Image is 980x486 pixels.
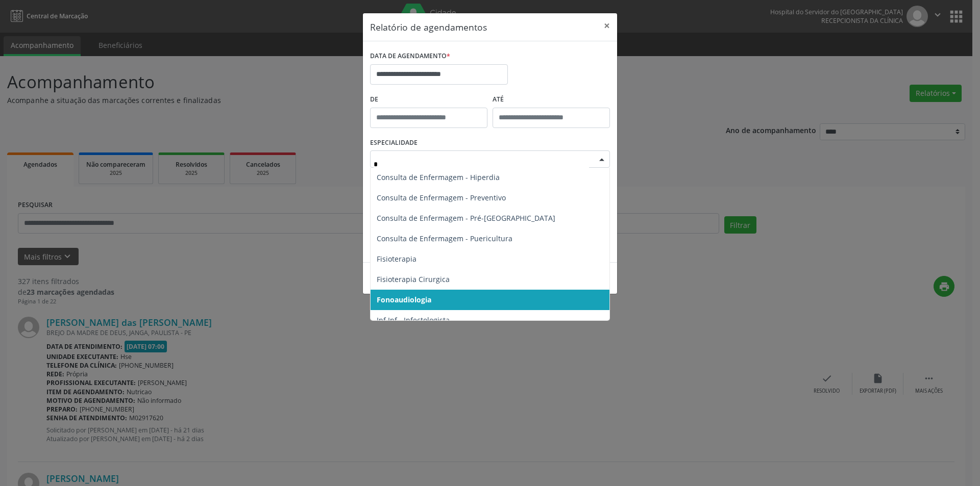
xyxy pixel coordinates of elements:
span: Consulta de Enfermagem - Hiperdia [377,172,500,182]
button: Close [597,13,617,38]
span: Fisioterapia Cirurgica [377,274,450,284]
h5: Relatório de agendamentos [370,20,487,34]
span: Fisioterapia [377,254,416,264]
span: Consulta de Enfermagem - Puericultura [377,234,512,243]
label: De [370,92,487,108]
label: ATÉ [493,92,610,108]
span: Inf.Inf - Infectologista [377,315,450,325]
span: Consulta de Enfermagem - Pré-[GEOGRAPHIC_DATA] [377,213,555,223]
span: Consulta de Enfermagem - Preventivo [377,193,506,202]
label: DATA DE AGENDAMENTO [370,48,450,64]
span: Fonoaudiologia [377,295,431,304]
label: ESPECIALIDADE [370,135,418,151]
